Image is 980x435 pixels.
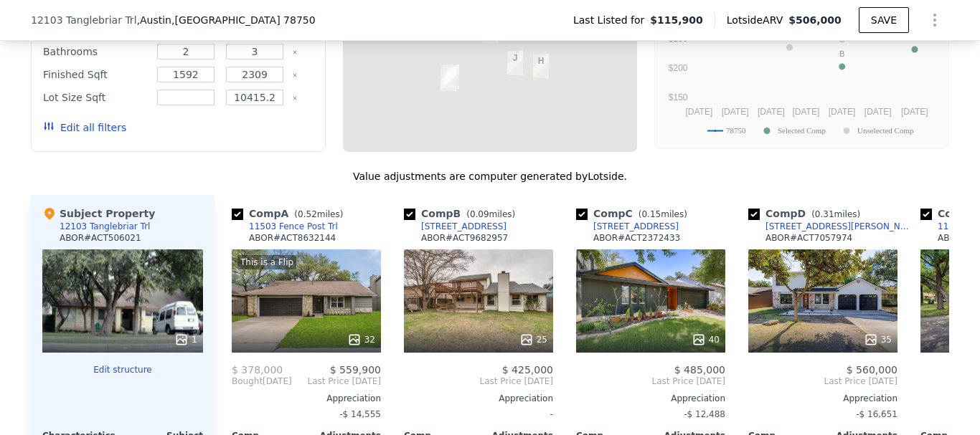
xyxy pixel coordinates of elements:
text: [DATE] [829,107,856,117]
span: $ 425,000 [502,364,553,376]
div: Bathrooms [43,42,149,62]
button: Clear [292,72,298,78]
div: Subject Property [42,206,155,221]
text: [DATE] [758,107,785,117]
span: 0.09 [470,209,489,219]
span: $ 378,000 [232,364,283,376]
a: [STREET_ADDRESS][PERSON_NAME] [748,221,915,232]
text: $250 [669,34,688,44]
text: [DATE] [686,107,713,117]
span: 0.15 [641,209,661,219]
text: F [913,32,918,41]
div: 1 [174,333,197,347]
div: Comp B [404,206,521,221]
text: [DATE] [864,107,892,117]
a: 11503 Fence Post Trl [232,221,338,232]
div: Comp C [576,206,693,221]
div: Appreciation [576,393,725,404]
text: Selected Comp [778,126,826,135]
text: $200 [669,63,688,73]
text: [DATE] [722,107,749,117]
div: [STREET_ADDRESS] [593,221,679,232]
div: Finished Sqft [43,64,149,85]
div: [STREET_ADDRESS] [421,221,507,232]
span: Bought [232,376,263,387]
div: [STREET_ADDRESS][PERSON_NAME] [765,221,915,232]
div: ABOR # ACT2372433 [593,232,680,244]
text: $150 [669,92,688,102]
text: [DATE] [793,107,820,117]
div: 32 [347,333,375,347]
div: Comp A [232,206,349,221]
a: [STREET_ADDRESS] [404,221,507,232]
span: 12103 Tanglebriar Trl [31,13,137,27]
span: -$ 14,555 [339,409,381,419]
span: Last Listed for [573,13,650,27]
span: $506,000 [788,14,842,26]
div: 35 [864,333,892,347]
span: ( miles) [633,209,693,219]
div: 11507 Fence Post Trl [443,64,459,89]
button: Show Options [920,6,949,34]
div: ABOR # ACT8632144 [249,232,336,244]
span: , Austin [137,13,316,27]
span: 0.31 [815,209,834,219]
div: Lot Size Sqft [43,87,149,107]
text: [DATE] [901,107,928,117]
text: Unselected Comp [857,126,914,135]
span: ( miles) [461,209,521,219]
span: -$ 16,651 [856,409,897,419]
span: Last Price [DATE] [292,376,381,387]
div: 11503 Fence Post Trl [440,67,456,91]
span: -$ 12,488 [684,409,725,419]
text: 78750 [726,126,746,135]
span: ( miles) [806,209,866,219]
button: Clear [292,49,298,55]
button: Edit structure [42,364,203,376]
span: Lotside ARV [727,13,788,27]
text: B [839,49,844,58]
span: Last Price [DATE] [748,376,897,387]
span: Last Price [DATE] [404,376,553,387]
div: [DATE] [232,376,292,387]
div: Appreciation [748,393,897,404]
div: 25 [519,333,547,347]
div: ABOR # ACT7057974 [765,232,852,244]
span: $ 560,000 [847,364,897,376]
span: $ 559,900 [330,364,381,376]
span: , [GEOGRAPHIC_DATA] 78750 [171,14,316,26]
span: Last Price [DATE] [576,376,725,387]
div: ABOR # ACT9682957 [421,232,508,244]
div: ABOR # ACT506021 [60,232,141,244]
button: Clear [292,95,298,101]
span: 0.52 [298,209,317,219]
span: $115,900 [650,13,703,27]
div: - [404,404,553,424]
span: $ 485,000 [674,364,725,376]
div: Value adjustments are computer generated by Lotside . [31,169,949,183]
div: 40 [692,333,720,347]
div: 10902 Hard Rock Rd [533,54,549,78]
div: This is a Flip [237,255,296,269]
span: ( miles) [288,209,349,219]
a: [STREET_ADDRESS] [576,221,679,232]
div: Appreciation [232,393,381,404]
div: 12103 Tanglebriar Trl [60,221,150,232]
div: 11503 Fence Post Trl [249,221,338,232]
div: 11105 El Salido Pkwy [507,51,523,75]
div: Comp D [748,206,866,221]
div: Appreciation [404,393,553,404]
button: SAVE [859,7,909,33]
button: Edit all filters [43,120,126,135]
